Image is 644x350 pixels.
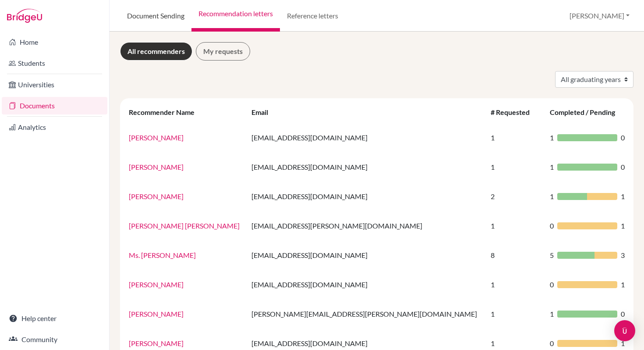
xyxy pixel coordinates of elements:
[129,280,184,289] a: [PERSON_NAME]
[246,299,485,329] td: [PERSON_NAME][EMAIL_ADDRESS][PERSON_NAME][DOMAIN_NAME]
[621,338,625,349] span: 1
[129,163,184,171] a: [PERSON_NAME]
[550,309,554,319] span: 1
[246,152,485,182] td: [EMAIL_ADDRESS][DOMAIN_NAME]
[485,182,545,211] td: 2
[485,240,545,270] td: 8
[129,310,184,318] a: [PERSON_NAME]
[621,221,625,231] span: 1
[550,132,554,143] span: 1
[550,162,554,172] span: 1
[129,251,196,259] a: Ms. [PERSON_NAME]
[2,118,107,136] a: Analytics
[550,250,554,261] span: 5
[129,339,184,347] a: [PERSON_NAME]
[550,338,554,349] span: 0
[129,108,203,116] div: Recommender Name
[621,250,625,261] span: 3
[2,97,107,114] a: Documents
[120,42,192,61] a: All recommenders
[621,132,625,143] span: 0
[129,221,240,230] a: [PERSON_NAME] [PERSON_NAME]
[2,54,107,72] a: Students
[491,108,538,116] div: # Requested
[550,191,554,202] span: 1
[246,182,485,211] td: [EMAIL_ADDRESS][DOMAIN_NAME]
[2,310,107,327] a: Help center
[485,270,545,299] td: 1
[485,299,545,329] td: 1
[485,211,545,240] td: 1
[246,123,485,152] td: [EMAIL_ADDRESS][DOMAIN_NAME]
[485,123,545,152] td: 1
[621,162,625,172] span: 0
[2,331,107,348] a: Community
[246,211,485,240] td: [EMAIL_ADDRESS][PERSON_NAME][DOMAIN_NAME]
[2,33,107,51] a: Home
[251,108,277,116] div: Email
[566,7,633,24] button: [PERSON_NAME]
[621,279,625,290] span: 1
[2,76,107,93] a: Universities
[485,152,545,182] td: 1
[129,133,184,142] a: [PERSON_NAME]
[246,270,485,299] td: [EMAIL_ADDRESS][DOMAIN_NAME]
[7,9,42,23] img: Bridge-U
[621,309,625,319] span: 0
[129,192,184,200] a: [PERSON_NAME]
[614,320,635,341] div: Open Intercom Messenger
[550,279,554,290] span: 0
[550,108,624,116] div: Completed / Pending
[550,221,554,231] span: 0
[196,42,250,61] a: My requests
[621,191,625,202] span: 1
[246,240,485,270] td: [EMAIL_ADDRESS][DOMAIN_NAME]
